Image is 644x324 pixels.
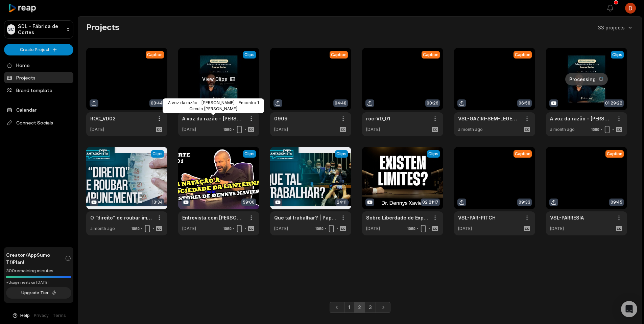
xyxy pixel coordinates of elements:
[376,302,390,313] a: Next page
[4,60,73,71] a: Home
[550,214,584,221] a: VSL-PARRESIA
[18,23,64,36] p: SDL - Fábrica de Cortes
[365,302,376,313] a: Page 3
[6,287,71,299] button: Upgrade Tier
[12,313,30,319] button: Help
[90,214,152,221] a: O “direito” de roubar impunemente | Papo Antagonista com [PERSON_NAME] Brasil - [DATE]
[366,115,390,122] a: roc-VD_01
[6,251,65,265] span: Creator (AppSumo T1) Plan!
[458,115,520,122] a: VSL-GAZIRI-SEM-LEGENDA
[550,115,612,122] a: A voz da razão - [PERSON_NAME] - Encontro 1 Círculo [PERSON_NAME]
[598,24,634,31] button: 33 projects
[182,214,244,221] a: Entrevista com [PERSON_NAME] Pt. 01 - Liberdade e Política com [PERSON_NAME]
[330,302,390,313] ul: Pagination
[458,214,496,221] a: VSL-PAR-PITCH
[330,302,344,313] a: Previous page
[4,104,73,115] a: Calendar
[6,280,71,285] div: *Usage resets on [DATE]
[7,24,15,34] div: SC
[53,313,66,319] a: Terms
[20,313,30,319] span: Help
[4,117,73,129] span: Connect Socials
[90,115,116,122] a: ROC_VD02
[4,72,73,83] a: Projects
[274,214,336,221] a: Que tal trabalhar? | Papo Antagonista com [PERSON_NAME] Brasil - [DATE]
[344,302,354,313] a: Page 1
[366,214,428,221] a: Sobre Liberdade de Expressão - Dr. [PERSON_NAME] [Ep. 131]
[354,302,365,313] a: Page 2 is your current page
[4,85,73,96] a: Brand template
[86,22,119,33] h2: Projects
[182,115,244,122] a: A voz da razão - [PERSON_NAME] - Encontro 1 Círculo [PERSON_NAME]
[6,268,71,274] div: 300 remaining minutes
[4,44,73,55] button: Create Project
[34,313,49,319] a: Privacy
[274,115,288,122] a: 0909
[163,98,264,113] div: A voz da razão - [PERSON_NAME] - Encontro 1 Círculo [PERSON_NAME]
[621,301,637,317] div: Open Intercom Messenger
